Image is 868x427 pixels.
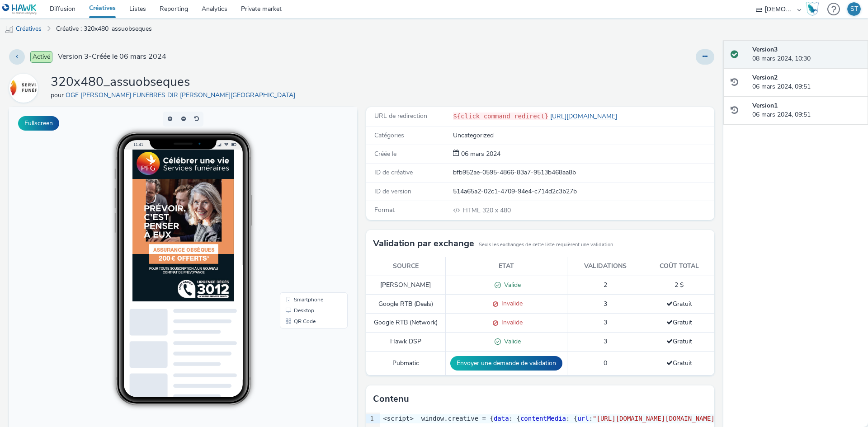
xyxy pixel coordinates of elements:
[463,206,482,215] span: HTML
[501,337,521,346] span: Valide
[366,257,445,276] th: Source
[366,333,445,352] td: Hawk DSP
[52,18,156,40] a: Créative : 320x480_assuobseques
[374,150,396,158] span: Créée le
[752,73,778,82] strong: Version 2
[462,206,511,215] span: 320 x 480
[604,337,607,346] span: 3
[273,198,337,209] li: Desktop
[373,237,474,250] h3: Validation par exchange
[2,4,37,15] img: undefined Logo
[374,112,427,120] span: URL de redirection
[51,91,66,99] span: pour
[604,359,607,367] span: 0
[285,201,305,206] span: Desktop
[453,187,713,196] div: 514a65a2-02c1-4709-94e4-c714d2c3b27b
[666,359,692,367] span: Gratuit
[453,113,548,120] code: ${click_command_redirect}
[374,168,413,177] span: ID de créative
[9,84,42,92] a: OGF POMPES FUNEBRES DIR DE LYON
[453,131,713,140] div: Uncategorized
[752,73,861,92] div: 06 mars 2024, 09:51
[459,150,500,159] div: Création 06 mars 2024, 09:51
[445,257,567,276] th: Etat
[51,74,299,91] h1: 320x480_assuobseques
[374,187,411,196] span: ID de version
[604,318,607,327] span: 3
[366,295,445,314] td: Google RTB (Deals)
[366,276,445,295] td: [PERSON_NAME]
[453,168,713,177] div: bfb952ae-0595-4866-83a7-9513b468aa8b
[666,300,692,308] span: Gratuit
[567,257,644,276] th: Validations
[479,241,613,249] small: Seuls les exchanges de cette liste requièrent une validation
[675,281,684,289] span: 2 $
[366,351,445,375] td: Pubmatic
[285,211,307,217] span: QR Code
[373,392,409,406] h3: Contenu
[604,300,607,308] span: 3
[285,190,314,195] span: Smartphone
[273,209,337,220] li: QR Code
[548,112,621,121] a: [URL][DOMAIN_NAME]
[644,257,714,276] th: Coût total
[604,281,607,289] span: 2
[18,116,59,131] button: Fullscreen
[459,150,500,158] span: 06 mars 2024
[501,281,521,289] span: Valide
[666,337,692,346] span: Gratuit
[577,415,589,422] span: url
[806,2,823,16] a: Hawk Academy
[752,101,778,110] strong: Version 1
[593,415,718,422] span: "[URL][DOMAIN_NAME][DOMAIN_NAME]"
[366,314,445,333] td: Google RTB (Network)
[666,318,692,327] span: Gratuit
[850,2,858,16] div: ST
[752,45,861,64] div: 08 mars 2024, 10:30
[366,414,375,423] div: 1
[374,206,395,214] span: Format
[374,131,404,140] span: Catégories
[806,2,819,16] img: Hawk Academy
[494,415,509,422] span: data
[450,356,562,371] button: Envoyer une demande de validation
[520,415,566,422] span: contentMedia
[498,318,523,327] span: Invalide
[752,45,778,54] strong: Version 3
[10,75,37,101] img: OGF POMPES FUNEBRES DIR DE LYON
[124,35,134,40] span: 11:41
[58,52,166,62] span: Version 3 - Créée le 06 mars 2024
[66,91,299,99] a: OGF [PERSON_NAME] FUNEBRES DIR [PERSON_NAME][GEOGRAPHIC_DATA]
[30,51,52,63] span: Activé
[752,101,861,120] div: 06 mars 2024, 09:51
[5,25,14,34] img: mobile
[273,187,337,198] li: Smartphone
[498,299,523,308] span: Invalide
